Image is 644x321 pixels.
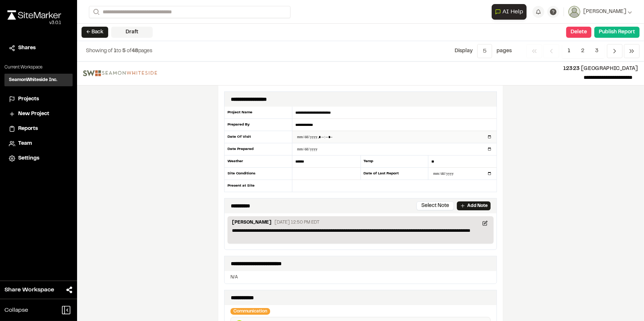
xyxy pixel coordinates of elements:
[224,107,292,119] div: Project Name
[575,44,590,58] span: 2
[224,143,292,156] div: Date Prepared
[9,44,68,52] a: Shares
[361,168,429,180] div: Date of Last Report
[527,44,640,58] nav: Navigation
[114,49,116,53] span: 1
[18,125,38,133] span: Reports
[89,6,102,18] button: Search
[18,44,36,52] span: Shares
[594,27,640,38] button: Publish Report
[83,70,157,76] img: file
[562,44,576,58] span: 1
[275,219,319,226] p: [DATE] 12:50 PM EDT
[86,47,152,55] p: to of pages
[224,119,292,131] div: Prepared By
[132,49,138,53] span: 48
[9,154,68,163] a: Settings
[18,95,39,103] span: Projects
[467,203,488,209] p: Add Note
[82,27,108,38] button: ← Back
[18,154,39,163] span: Settings
[566,27,591,38] button: Delete
[224,168,292,180] div: Site Conditions
[18,110,49,118] span: New Project
[492,4,527,20] button: Open AI Assistant
[9,95,68,103] a: Projects
[477,44,492,58] button: 5
[4,285,54,294] span: Share Workspace
[224,156,292,168] div: Weather
[497,47,512,55] p: page s
[502,7,523,16] span: AI Help
[9,125,68,133] a: Reports
[7,10,61,20] img: rebrand.png
[9,140,68,148] a: Team
[563,67,580,71] span: 12323
[416,201,454,210] button: Select Note
[568,6,580,18] img: User
[492,4,530,20] div: Open AI Assistant
[583,8,626,16] span: [PERSON_NAME]
[455,47,473,55] p: Display
[111,27,153,38] div: Draft
[361,156,429,168] div: Temp
[4,64,73,71] p: Current Workspace
[86,49,114,53] span: Showing of
[163,65,638,73] p: [GEOGRAPHIC_DATA]
[18,140,32,148] span: Team
[224,180,292,192] div: Present at Site
[590,44,604,58] span: 3
[230,274,491,281] p: N/A
[122,49,126,53] span: 5
[568,6,632,18] button: [PERSON_NAME]
[9,110,68,118] a: New Project
[230,308,270,315] div: Communication
[9,77,57,83] h3: SeamonWhiteside Inc.
[4,306,28,315] span: Collapse
[224,131,292,143] div: Date Of Visit
[232,219,272,227] p: [PERSON_NAME]
[7,20,61,26] div: Oh geez...please don't...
